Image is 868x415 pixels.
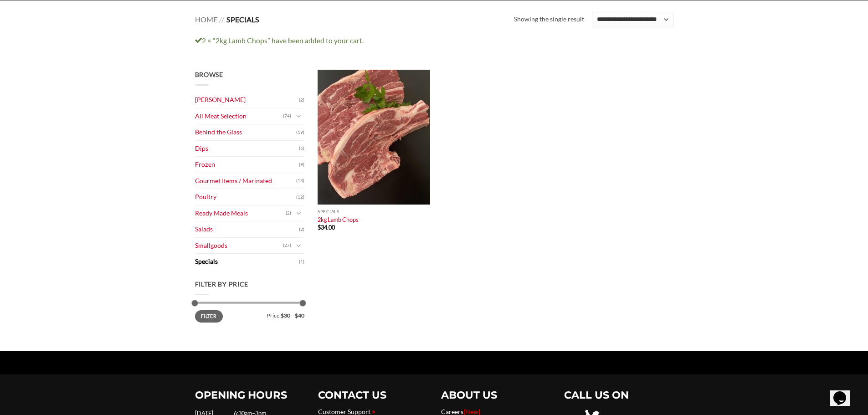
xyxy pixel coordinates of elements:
span: (74) [283,109,291,123]
div: Price: — [195,310,304,318]
span: $40 [295,312,304,319]
span: (2) [286,206,291,220]
span: (12) [296,190,304,204]
a: Ready Made Meals [195,205,286,221]
span: Browse [195,71,223,78]
span: Filter by price [195,280,249,288]
iframe: chat widget [830,379,859,406]
span: (19) [296,126,304,139]
bdi: 34.00 [318,224,335,231]
a: Dips [195,141,299,157]
span: $ [318,224,321,231]
a: Smallgoods [195,238,283,254]
span: (2) [299,93,304,107]
p: Specials [318,209,430,214]
span: (2) [299,223,304,236]
a: Gourmet Items / Marinated [195,173,296,189]
h2: CONTACT US [318,389,427,402]
span: (27) [283,239,291,252]
span: (1) [299,255,304,269]
a: [PERSON_NAME] [195,92,299,108]
h2: CALL US ON [564,389,673,402]
p: Showing the single result [514,14,584,25]
span: $30 [281,312,290,319]
a: Behind the Glass [195,124,296,140]
h2: ABOUT US [441,389,550,402]
button: Toggle [293,208,304,218]
span: Specials [226,15,259,24]
a: 2kg Lamb Chops [318,216,359,223]
span: (5) [299,142,304,155]
span: (13) [296,174,304,188]
a: Poultry [195,189,296,205]
h2: OPENING HOURS [195,389,304,402]
select: Shop order [592,12,673,27]
a: Specials [195,254,299,270]
a: Frozen [195,157,299,173]
button: Filter [195,310,223,323]
div: 2 × “2kg Lamb Chops” have been added to your cart. [188,35,680,46]
span: (9) [299,158,304,172]
button: Toggle [293,241,304,251]
a: All Meat Selection [195,108,283,124]
span: // [219,15,224,24]
a: Salads [195,221,299,237]
a: Home [195,15,217,24]
img: Lamb_forequarter_Chops (per 1Kg) [318,70,430,205]
button: Toggle [293,111,304,121]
